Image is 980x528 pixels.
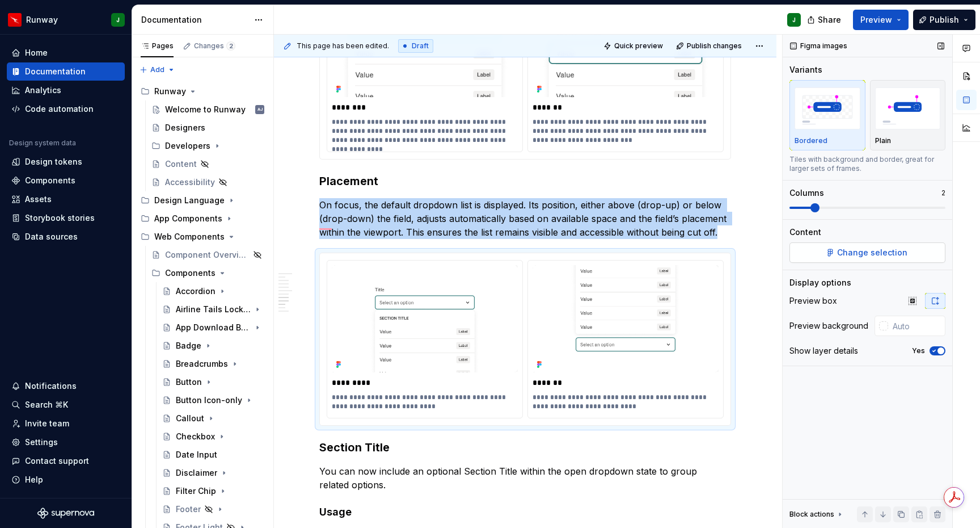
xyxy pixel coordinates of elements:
[912,346,925,355] label: Yes
[136,82,269,100] div: Runway
[226,41,235,51] span: 2
[158,373,269,391] a: Button
[795,136,827,145] p: Bordered
[789,64,822,76] div: Variants
[176,340,201,351] div: Badge
[870,80,946,150] button: placeholderPlain
[154,86,186,97] div: Runway
[165,122,205,133] div: Designers
[875,136,891,145] p: Plain
[930,14,959,26] span: Publish
[37,508,94,519] a: Supernova Logo
[789,80,865,150] button: placeholderBordered
[789,242,945,263] button: Change selection
[25,212,95,224] div: Storybook stories
[147,246,269,264] a: Component Overview
[7,396,125,414] button: Search ⌘K
[860,14,892,26] span: Preview
[818,14,841,26] span: Share
[176,467,217,479] div: Disclaimer
[789,227,821,238] div: Content
[837,247,907,258] span: Change selection
[801,10,848,30] button: Share
[888,316,945,336] input: Auto
[7,171,125,190] a: Components
[158,337,269,355] a: Badge
[25,156,82,167] div: Design tokens
[319,464,731,492] p: You can now include an optional Section Title within the open dropdown state to group related opt...
[25,474,43,485] div: Help
[158,409,269,428] a: Callout
[7,81,125,99] a: Analytics
[7,209,125,227] a: Storybook stories
[789,187,824,199] div: Columns
[789,345,858,357] div: Show layer details
[158,282,269,300] a: Accordion
[154,231,225,242] div: Web Components
[165,267,216,279] div: Components
[136,209,269,228] div: App Components
[158,428,269,446] a: Checkbox
[600,38,668,54] button: Quick preview
[25,418,69,429] div: Invite team
[792,15,796,24] div: J
[158,464,269,482] a: Disclaimer
[8,13,22,27] img: 6b187050-a3ed-48aa-8485-808e17fcee26.png
[147,173,269,191] a: Accessibility
[7,190,125,208] a: Assets
[7,44,125,62] a: Home
[25,194,52,205] div: Assets
[176,376,202,388] div: Button
[7,100,125,118] a: Code automation
[789,277,851,288] div: Display options
[176,286,216,297] div: Accordion
[136,228,269,246] div: Web Components
[158,300,269,319] a: Airline Tails Lockup
[147,137,269,155] div: Developers
[257,104,263,115] div: AJ
[7,377,125,395] button: Notifications
[26,14,58,26] div: Runway
[25,455,89,467] div: Contact support
[789,320,868,332] div: Preview background
[687,41,742,51] span: Publish changes
[2,7,129,32] button: RunwayJ
[158,391,269,409] a: Button Icon-only
[176,504,201,515] div: Footer
[25,231,78,242] div: Data sources
[147,155,269,173] a: Content
[154,195,225,206] div: Design Language
[136,191,269,209] div: Design Language
[25,85,61,96] div: Analytics
[194,41,235,51] div: Changes
[147,264,269,282] div: Components
[7,228,125,246] a: Data sources
[7,153,125,171] a: Design tokens
[412,41,429,51] span: Draft
[25,175,75,186] div: Components
[165,140,210,152] div: Developers
[789,295,837,307] div: Preview box
[150,65,164,74] span: Add
[913,10,975,30] button: Publish
[158,446,269,464] a: Date Input
[25,47,48,58] div: Home
[25,437,58,448] div: Settings
[25,399,68,410] div: Search ⌘K
[319,439,731,455] h3: Section Title
[614,41,663,51] span: Quick preview
[154,213,222,224] div: App Components
[25,66,86,77] div: Documentation
[176,485,216,497] div: Filter Chip
[176,304,251,315] div: Airline Tails Lockup
[7,471,125,489] button: Help
[116,15,120,24] div: J
[941,188,945,198] p: 2
[25,103,94,115] div: Code automation
[7,414,125,433] a: Invite team
[141,14,248,26] div: Documentation
[319,198,731,239] p: On focus, the default dropdown list is displayed. Its position, either above (drop-up) or below (...
[789,506,844,522] div: Block actions
[158,500,269,518] a: Footer
[9,139,76,148] div: Design system data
